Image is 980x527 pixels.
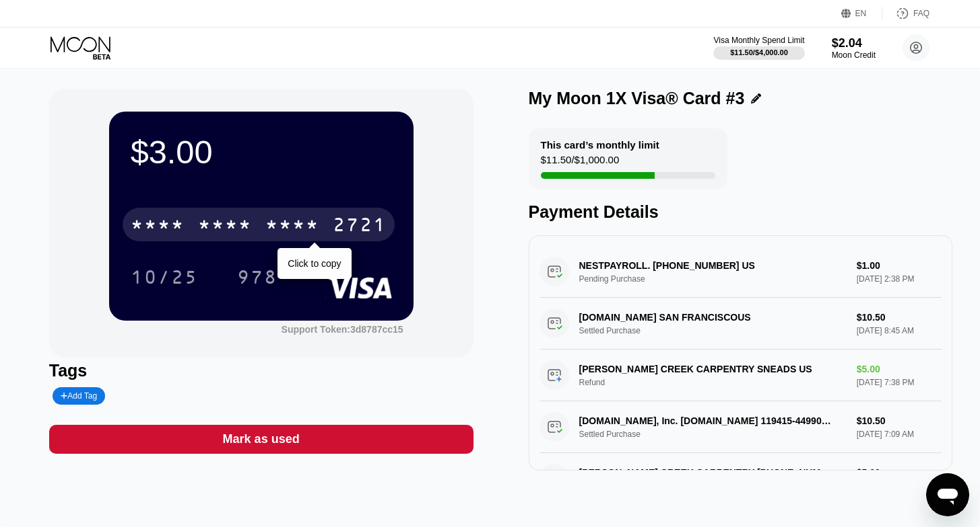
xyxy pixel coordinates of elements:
[227,260,288,294] div: 978
[121,260,208,294] div: 10/25
[913,9,929,18] div: FAQ
[841,7,882,20] div: EN
[288,258,341,269] div: Click to copy
[832,36,876,60] div: $2.04Moon Credit
[131,133,392,171] div: $3.00
[926,473,969,516] iframe: Button to launch messaging window
[541,139,659,151] div: This card’s monthly limit
[529,202,953,222] div: Payment Details
[49,361,473,380] div: Tags
[131,268,198,290] div: 10/25
[237,268,277,290] div: 978
[713,36,804,60] div: Visa Monthly Spend Limit$11.50/$4,000.00
[541,154,620,172] div: $11.50 / $1,000.00
[333,216,387,237] div: 2721
[53,387,105,405] div: Add Tag
[282,324,403,335] div: Support Token:3d8787cc15
[832,36,876,50] div: $2.04
[282,324,403,335] div: Support Token: 3d8787cc15
[529,89,745,108] div: My Moon 1X Visa® Card #3
[713,36,804,45] div: Visa Monthly Spend Limit
[49,425,473,454] div: Mark as used
[61,391,97,401] div: Add Tag
[730,48,788,56] div: $11.50 / $4,000.00
[832,50,876,60] div: Moon Credit
[882,7,929,20] div: FAQ
[855,9,867,18] div: EN
[223,432,300,447] div: Mark as used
